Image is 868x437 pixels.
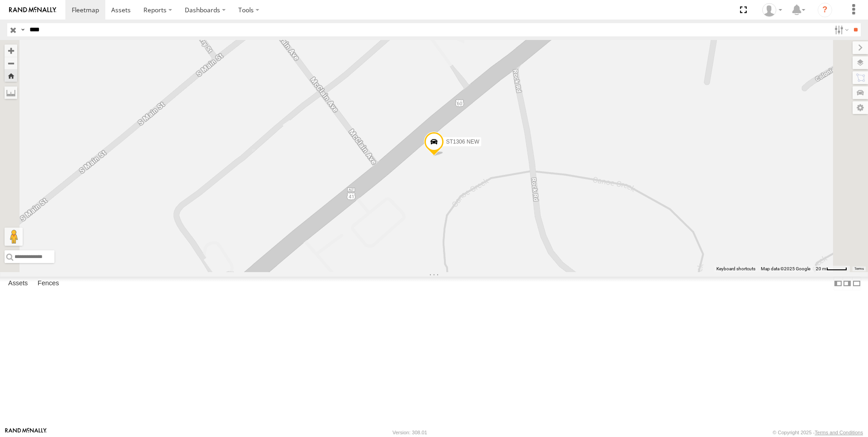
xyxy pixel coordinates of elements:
[852,277,861,290] label: Hide Summary Table
[19,23,26,36] label: Search Query
[831,23,850,36] label: Search Filter Options
[818,3,832,17] i: ?
[9,7,56,13] img: rand-logo.svg
[843,277,852,290] label: Dock Summary Table to the Right
[773,430,863,435] div: © Copyright 2025 -
[854,267,864,271] a: Terms (opens in new tab)
[716,266,755,272] button: Keyboard shortcuts
[393,430,427,435] div: Version: 308.01
[761,266,810,271] span: Map data ©2025 Google
[5,428,47,437] a: Visit our Website
[5,45,17,57] button: Zoom in
[815,430,863,435] a: Terms and Conditions
[813,266,850,272] button: Map Scale: 20 m per 42 pixels
[5,70,17,82] button: Zoom Home
[33,277,64,290] label: Fences
[5,86,17,99] label: Measure
[816,266,826,271] span: 20 m
[5,228,23,246] button: Drag Pegman onto the map to open Street View
[833,277,843,290] label: Dock Summary Table to the Left
[4,277,32,290] label: Assets
[759,3,785,17] div: Eric Hargrove
[5,57,17,70] button: Zoom out
[446,139,479,145] span: ST1306 NEW
[853,101,868,114] label: Map Settings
